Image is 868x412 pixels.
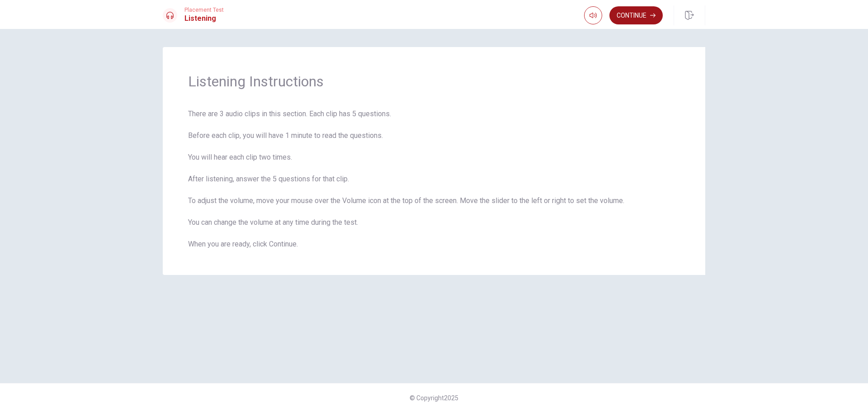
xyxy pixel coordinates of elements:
[188,72,680,90] span: Listening Instructions
[184,13,224,24] h1: Listening
[609,6,663,24] button: Continue
[410,394,458,402] span: © Copyright 2025
[188,109,680,250] span: There are 3 audio clips in this section. Each clip has 5 questions. Before each clip, you will ha...
[184,7,224,13] span: Placement Test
